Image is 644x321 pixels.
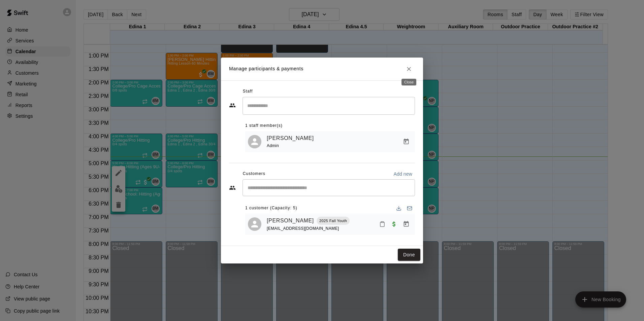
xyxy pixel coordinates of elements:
[377,218,388,230] button: Mark attendance
[229,184,236,191] svg: Customers
[243,97,415,115] div: Search staff
[243,169,265,179] span: Customers
[400,218,412,230] button: Manage bookings & payment
[245,120,283,131] span: 1 staff member(s)
[243,86,253,97] span: Staff
[267,134,314,143] a: [PERSON_NAME]
[267,226,339,231] span: [EMAIL_ADDRESS][DOMAIN_NAME]
[400,136,412,148] button: Manage bookings & payment
[245,203,297,214] span: 1 customer (Capacity: 5)
[267,216,314,225] a: [PERSON_NAME]
[403,63,415,75] button: Close
[393,171,412,177] p: Add new
[248,217,261,231] div: Caleb Atherton-Ely
[404,203,415,214] button: Email participants
[319,218,347,224] p: 2025 Fall Youth
[398,249,420,261] button: Done
[391,169,415,179] button: Add new
[248,135,261,148] div: Brett Milazzo
[229,65,303,72] p: Manage participants & payments
[229,102,236,109] svg: Staff
[401,79,416,85] div: Close
[393,203,404,214] button: Download list
[267,143,279,148] span: Admin
[388,221,400,227] span: Paid with Credit
[243,179,415,196] div: Start typing to search customers...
